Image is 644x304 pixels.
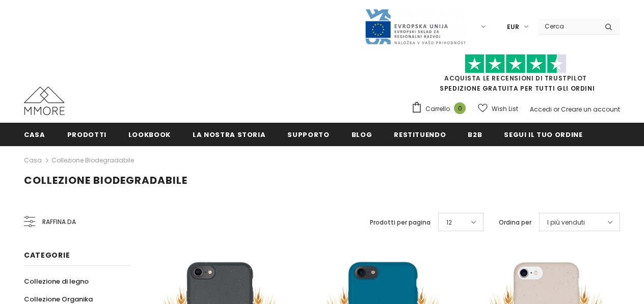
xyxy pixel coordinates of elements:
[454,102,466,114] span: 0
[504,123,582,146] a: Segui il tuo ordine
[547,217,585,228] span: I più venduti
[425,104,450,114] span: Carrello
[492,104,518,114] span: Wish List
[553,105,559,114] span: or
[352,130,372,140] span: Blog
[24,130,45,140] span: Casa
[446,217,452,228] span: 12
[411,101,471,117] a: Carrello 0
[24,272,89,290] a: Collezione di legno
[42,216,76,228] span: Raffina da
[51,156,134,164] a: Collezione biodegradabile
[352,123,372,146] a: Blog
[468,130,482,140] span: B2B
[24,277,89,286] span: Collezione di legno
[24,250,70,260] span: Categorie
[507,22,519,32] span: EUR
[499,217,531,228] label: Ordina per
[444,74,587,82] a: Acquista le recensioni di TrustPilot
[478,100,518,118] a: Wish List
[561,105,620,114] a: Creare un account
[128,130,171,140] span: Lookbook
[504,130,582,140] span: Segui il tuo ordine
[364,8,466,45] img: Javni Razpis
[364,22,466,31] a: Javni Razpis
[411,59,620,93] span: SPEDIZIONE GRATUITA PER TUTTI GLI ORDINI
[539,19,597,34] input: Search Site
[67,130,106,140] span: Prodotti
[465,54,567,74] img: Fidati di Pilot Stars
[24,173,187,187] span: Collezione biodegradabile
[287,123,329,146] a: supporto
[24,87,65,115] img: Casi MMORE
[24,154,42,167] a: Casa
[370,217,431,228] label: Prodotti per pagina
[67,123,106,146] a: Prodotti
[24,123,45,146] a: Casa
[394,123,446,146] a: Restituendo
[468,123,482,146] a: B2B
[193,130,265,140] span: La nostra storia
[24,294,93,304] span: Collezione Organika
[394,130,446,140] span: Restituendo
[530,105,552,114] a: Accedi
[287,130,329,140] span: supporto
[128,123,171,146] a: Lookbook
[193,123,265,146] a: La nostra storia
